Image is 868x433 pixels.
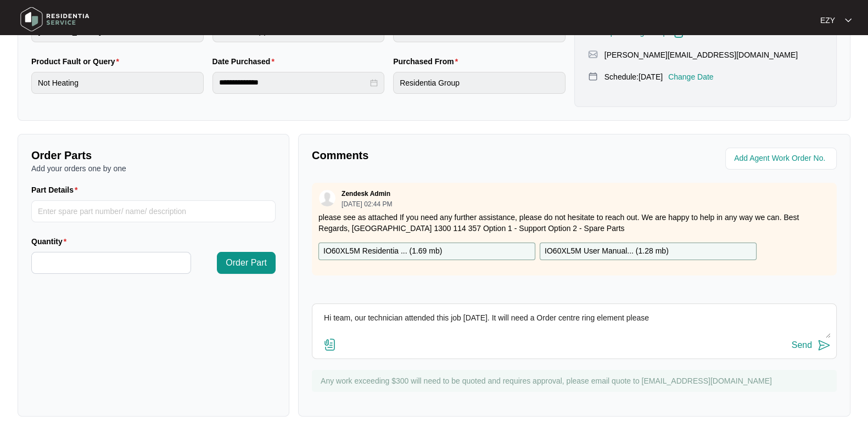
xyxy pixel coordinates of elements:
img: map-pin [588,49,598,59]
p: Order Parts [31,148,276,163]
input: Product Fault or Query [31,72,204,94]
button: Order Part [217,252,276,274]
img: send-icon.svg [817,339,831,352]
p: EZY [820,15,835,26]
input: Add Agent Work Order No. [734,152,830,165]
p: IO60XL5M Residentia ... ( 1.69 mb ) [323,245,442,257]
img: file-attachment-doc.svg [323,338,337,351]
img: residentia service logo [16,3,93,36]
p: Schedule: [DATE] [604,71,663,82]
p: Change Date [668,71,714,82]
input: Part Details [31,200,276,222]
img: map-pin [588,71,598,81]
p: Any work exceeding $300 will need to be quoted and requires approval, please email quote to [EMAI... [321,375,831,386]
p: [PERSON_NAME][EMAIL_ADDRESS][DOMAIN_NAME] [604,49,798,60]
p: Zendesk Admin [341,189,390,198]
div: Send [792,340,812,350]
textarea: Hi team, our technician attended this job [DATE]. It will need a Order centre ring element please [318,310,831,338]
input: Purchased From [393,72,565,94]
input: Date Purchased [219,77,368,88]
label: Purchased From [393,56,462,67]
p: Add your orders one by one [31,163,276,174]
img: user.svg [319,190,335,206]
label: Date Purchased [212,56,279,67]
span: Order Part [226,256,267,269]
p: IO60XL5M User Manual... ( 1.28 mb ) [545,245,669,257]
input: Quantity [32,252,191,273]
img: dropdown arrow [845,18,852,23]
label: Quantity [31,236,71,247]
button: Send [792,338,831,353]
p: Comments [312,148,567,163]
p: [DATE] 02:44 PM [341,201,392,207]
label: Part Details [31,184,82,195]
p: please see as attached If you need any further assistance, please do not hesitate to reach out. W... [318,212,830,234]
label: Product Fault or Query [31,56,124,67]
